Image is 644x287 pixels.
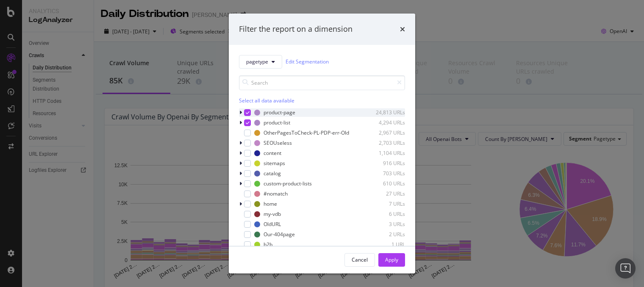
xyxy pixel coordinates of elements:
[364,221,405,228] div: 3 URLs
[378,253,405,267] button: Apply
[264,190,288,197] div: #nomatch
[264,129,349,136] div: OtherPagesToCheck-PL-PDP-err-Old
[364,119,405,126] div: 4,294 URLs
[264,119,290,126] div: product-list
[264,170,281,177] div: catalog
[615,258,636,279] div: Open Intercom Messenger
[344,253,375,267] button: Cancel
[400,24,405,35] div: times
[364,231,405,238] div: 2 URLs
[364,160,405,167] div: 916 URLs
[239,55,282,69] button: pagetype
[286,57,329,66] a: Edit Segmentation
[264,200,277,207] div: home
[239,24,353,35] div: Filter the report on a dimension
[264,180,312,187] div: custom-product-lists
[364,170,405,177] div: 703 URLs
[385,256,398,263] div: Apply
[364,139,405,146] div: 2,703 URLs
[246,58,268,65] span: pagetype
[264,160,285,167] div: sitemaps
[264,109,295,116] div: product-page
[229,14,415,273] div: modal
[264,221,281,228] div: OldURL
[352,256,368,263] div: Cancel
[364,149,405,157] div: 1,104 URLs
[364,129,405,136] div: 2,967 URLs
[239,97,405,104] div: Select all data available
[364,180,405,187] div: 610 URLs
[364,210,405,218] div: 6 URLs
[239,75,405,90] input: Search
[264,241,272,248] div: b2b
[364,241,405,248] div: 1 URL
[264,139,292,146] div: SEOUseless
[364,200,405,207] div: 7 URLs
[264,231,295,238] div: Our-404page
[364,109,405,116] div: 24,813 URLs
[264,149,281,157] div: content
[364,190,405,197] div: 27 URLs
[264,210,281,218] div: my-vdb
